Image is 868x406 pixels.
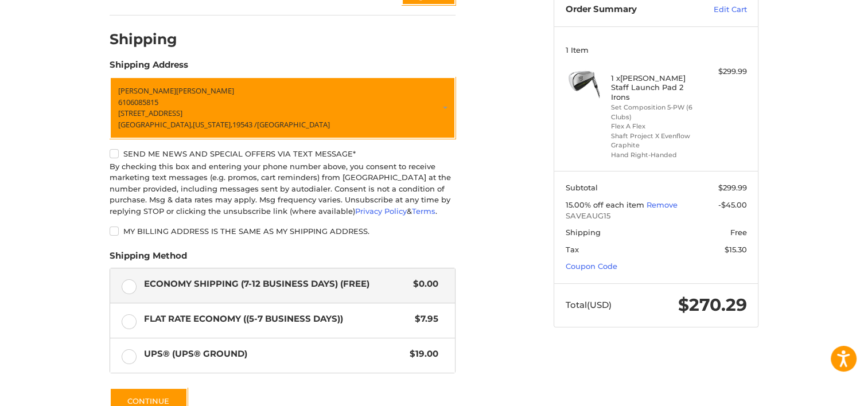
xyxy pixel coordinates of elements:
h3: Order Summary [566,4,689,15]
h3: 1 Item [566,45,747,54]
a: Enter or select a different address [110,77,456,139]
div: By checking this box and entering your phone number above, you consent to receive marketing text ... [110,161,456,217]
span: Flat Rate Economy ((5-7 Business Days)) [144,313,410,326]
span: [GEOGRAPHIC_DATA], [118,119,193,130]
span: $19.00 [404,348,438,361]
span: Tax [566,245,579,254]
legend: Shipping Address [110,58,188,77]
span: -$45.00 [718,200,747,209]
span: Total (USD) [566,299,612,310]
label: Send me news and special offers via text message* [110,149,456,158]
span: $0.00 [407,278,438,291]
span: [STREET_ADDRESS] [118,108,182,118]
h4: 1 x [PERSON_NAME] Staff Launch Pad 2 Irons [611,73,699,101]
label: My billing address is the same as my shipping address. [110,227,456,236]
span: SAVEAUG15 [566,210,747,222]
div: $299.99 [702,66,747,77]
span: Economy Shipping (7-12 Business Days) (Free) [144,278,408,291]
a: Terms [412,206,435,216]
span: [US_STATE], [193,119,232,130]
h2: Shipping [110,30,177,48]
span: $270.29 [678,294,747,315]
span: Free [730,228,747,237]
a: Edit Cart [689,4,747,15]
span: $7.95 [409,313,438,326]
span: 6106085815 [118,97,158,107]
span: [PERSON_NAME] [118,85,176,96]
a: Remove [647,200,678,209]
a: Coupon Code [566,261,617,271]
span: Subtotal [566,183,598,192]
li: Shaft Project X Evenflow Graphite [611,131,699,150]
span: [GEOGRAPHIC_DATA] [257,119,330,130]
span: UPS® (UPS® Ground) [144,348,404,361]
li: Set Composition 5-PW (6 Clubs) [611,103,699,122]
span: [PERSON_NAME] [176,85,234,96]
span: 19543 / [232,119,257,130]
span: 15.00% off each item [566,200,647,209]
li: Hand Right-Handed [611,150,699,160]
span: $15.30 [725,245,747,254]
span: Shipping [566,228,601,237]
li: Flex A Flex [611,122,699,131]
a: Privacy Policy [355,206,407,216]
span: $299.99 [718,183,747,192]
iframe: Google Customer Reviews [773,375,868,406]
legend: Shipping Method [110,249,187,268]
